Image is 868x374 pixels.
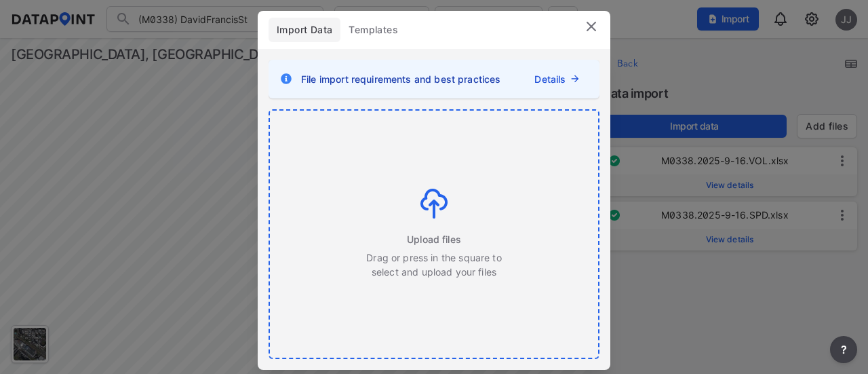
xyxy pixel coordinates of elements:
[277,23,332,37] span: Import Data
[301,72,500,86] span: File import requirements and best practices
[269,18,406,42] div: full width tabs example
[349,23,398,37] span: Templates
[420,189,448,219] img: jduCE6LG4LT4obgtLghOC1mSfAqXaXl8hKYHcFopT2DnD3CPwsJKBhi1DnsAAAAAElFTkSuQmCC
[366,250,502,279] p: Drag or press in the square to select and upload your files
[830,336,857,363] button: more
[838,341,849,358] span: ?
[583,18,599,35] img: close.efbf2170.svg
[407,232,461,246] span: Upload files
[534,72,566,86] a: Details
